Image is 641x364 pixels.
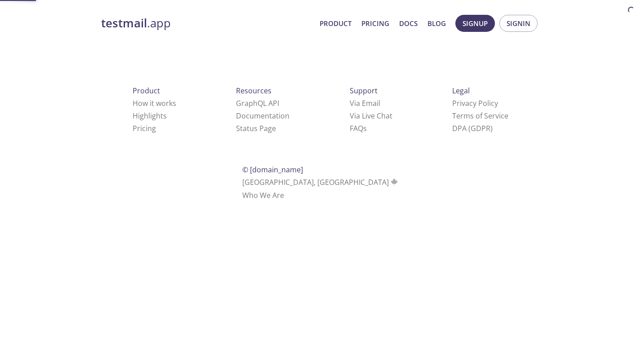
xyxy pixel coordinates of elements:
a: testmail.app [101,16,312,31]
a: Pricing [133,123,156,133]
span: Signup [463,18,488,29]
a: Blog [427,18,446,29]
strong: testmail [101,15,147,31]
a: Pricing [361,18,389,29]
a: Via Live Chat [350,111,392,121]
a: Highlights [133,111,167,121]
a: Privacy Policy [452,98,498,108]
span: Support [350,86,378,96]
a: Status Page [236,123,276,133]
span: Resources [236,86,272,96]
a: Documentation [236,111,289,121]
a: How it works [133,98,176,108]
a: Via Email [350,98,380,108]
span: Product [133,86,160,96]
a: GraphQL API [236,98,279,108]
span: Signin [507,18,530,29]
a: Docs [399,18,418,29]
span: [GEOGRAPHIC_DATA], [GEOGRAPHIC_DATA] [242,177,399,187]
span: s [363,123,367,133]
a: DPA (GDPR) [452,123,493,133]
button: Signin [499,15,538,32]
span: Legal [452,86,470,96]
a: Terms of Service [452,111,508,121]
a: Product [320,18,352,29]
a: Who We Are [242,190,284,200]
span: © [DOMAIN_NAME] [242,165,303,175]
a: FAQ [350,123,367,133]
button: Signup [455,15,495,32]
